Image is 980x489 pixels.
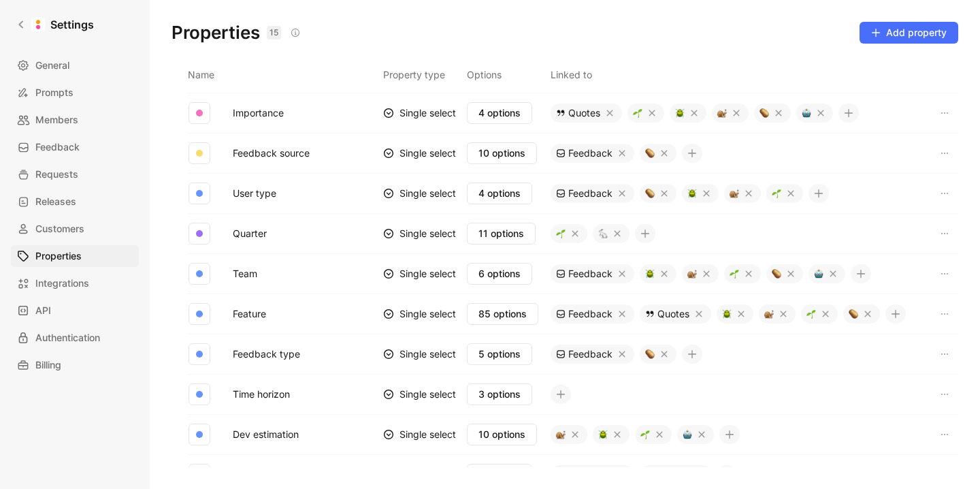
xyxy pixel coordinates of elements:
span: Integrations [35,275,89,291]
button: 4 options [467,102,532,124]
a: Requests [11,163,139,185]
img: 🐌 [556,430,566,439]
a: Members [11,109,139,131]
img: 🤖 [814,269,823,279]
img: 🌱 [730,269,739,279]
img: 🪲 [675,108,685,118]
div: Single select [383,428,456,441]
img: 🐇 [598,229,608,238]
div: Quotes [640,304,711,324]
h1: Properties [171,25,303,41]
div: Single select [383,388,456,401]
span: Prompts [35,84,73,101]
button: 3 options [467,383,532,405]
span: API [35,302,51,319]
button: 6 options [467,263,532,285]
span: Releases [35,193,76,210]
button: Feedback type [227,345,306,363]
span: Properties [35,248,82,264]
a: General [11,54,139,76]
div: Single select [383,227,456,240]
a: Integrations [11,272,139,294]
span: 4 options [478,105,521,121]
img: 🪲 [687,189,697,198]
img: 🥔 [772,269,781,279]
a: Properties [11,245,139,267]
button: 5 options [467,464,532,486]
img: 🤖 [802,108,811,118]
img: 🌱 [633,108,642,118]
span: Members [35,112,78,128]
img: 🪲 [598,430,608,439]
img: 🥔 [645,148,655,158]
img: 🐌 [687,269,697,279]
img: 🥔 [645,349,655,359]
button: 85 options [467,303,538,325]
img: 🐌 [764,309,774,319]
div: Quotes [640,465,711,484]
span: General [35,57,69,74]
a: Settings [11,11,99,38]
h1: Settings [50,16,94,33]
div: Feedback [551,345,634,364]
img: 🐌 [717,108,727,118]
img: 🥔 [759,108,769,118]
th: Property type [383,60,467,93]
span: Requests [35,166,78,183]
a: Authentication [11,327,139,349]
button: Importance [227,104,289,122]
button: 11 options [467,223,536,245]
span: Billing [35,357,61,373]
button: Product areas [227,466,301,484]
button: User type [227,185,282,202]
button: Add property [860,22,958,44]
a: API [11,300,139,321]
button: Feature [227,305,272,323]
img: 🐌 [730,189,739,198]
div: Single select [383,106,456,120]
button: Dev estimation [227,426,304,443]
span: Authentication [35,330,100,346]
img: 🥔 [645,189,655,198]
img: 🌱 [806,309,816,319]
span: 10 options [478,426,525,443]
span: Customers [35,221,84,237]
div: Quotes [551,104,622,123]
div: Feedback [551,465,634,484]
th: Name [188,60,383,93]
span: 4 options [478,185,521,202]
img: 🪲 [645,269,655,279]
button: 10 options [467,142,537,164]
button: Quarter [227,225,272,242]
img: 🥔 [849,309,858,319]
span: 11 options [478,225,524,242]
button: Time horizon [227,385,295,403]
span: 6 options [478,266,521,282]
a: Releases [11,191,139,212]
div: Single select [383,146,456,160]
button: 4 options [467,183,532,204]
div: 15 [267,26,281,40]
a: Feedback [11,136,139,158]
button: 5 options [467,343,532,365]
button: Feedback source [227,144,315,162]
div: Feedback [551,264,634,283]
th: Linked to [551,60,936,93]
span: Feedback [35,139,80,155]
span: 5 options [478,467,521,483]
a: Customers [11,218,139,240]
span: 5 options [478,346,521,362]
img: 🌱 [772,189,781,198]
span: 3 options [478,386,521,403]
div: Feedback [551,144,634,163]
img: 🌱 [640,430,650,439]
div: Single select [383,347,456,361]
button: 10 options [467,424,537,445]
span: 85 options [478,306,527,322]
div: Single select [383,267,456,281]
a: Billing [11,354,139,376]
span: 10 options [478,145,525,161]
div: Feedback [551,184,634,203]
img: 🤖 [683,430,692,439]
th: Options [467,60,551,93]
